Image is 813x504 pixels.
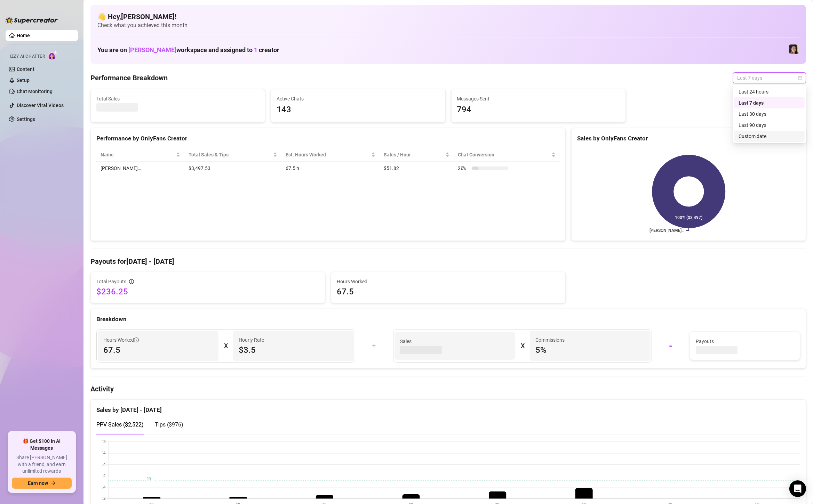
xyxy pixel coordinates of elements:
a: Content [17,66,34,72]
span: Total Payouts [96,278,126,285]
a: Discover Viral Videos [17,103,64,108]
div: Est. Hours Worked [286,151,370,158]
td: $51.82 [380,162,454,175]
span: info-circle [134,338,139,342]
span: 5 % [535,344,645,356]
span: 20 % [458,164,469,172]
div: Last 7 days [739,99,800,107]
span: Izzy AI Chatter [10,53,45,60]
span: 67.5 [337,286,560,297]
span: Tips ( $976 ) [155,421,183,428]
td: $3,497.53 [184,162,282,175]
span: Active Chats [277,95,439,103]
th: Sales / Hour [380,148,454,162]
div: Last 24 hours [739,88,800,96]
h4: Activity [90,384,806,394]
div: Last 90 days [734,120,805,131]
div: Last 24 hours [734,86,805,97]
span: Payouts [696,338,794,345]
span: $236.25 [96,286,319,297]
img: AI Chatter [48,50,58,60]
div: Custom date [734,131,805,142]
span: Sales / Hour [384,151,444,158]
th: Chat Conversion [454,148,560,162]
span: Check what you achieved this month [97,22,799,29]
div: Last 30 days [739,110,800,118]
span: Total Sales [96,95,259,103]
h4: 👋 Hey, [PERSON_NAME] ! [97,12,799,22]
span: 143 [277,103,439,116]
span: Hours Worked [337,278,560,285]
span: 67.5 [103,344,213,356]
div: Last 90 days [739,121,800,129]
span: [PERSON_NAME] [128,46,176,54]
text: [PERSON_NAME]… [649,228,684,233]
img: logo-BBDzfeDw.svg [6,17,58,24]
span: Hours Worked [103,336,139,344]
button: Earn nowarrow-right [12,478,72,489]
span: Earn now [28,480,48,486]
div: Sales by [DATE] - [DATE] [96,400,800,415]
a: Settings [17,116,35,122]
h4: Performance Breakdown [90,73,168,83]
span: Messages Sent [457,95,620,103]
div: Last 30 days [734,108,805,120]
span: 🎁 Get $100 in AI Messages [12,438,72,452]
span: Name [101,151,175,158]
div: X [224,340,228,351]
img: Luna [789,44,799,54]
span: arrow-right [51,481,56,486]
span: 1 [254,46,257,54]
div: Performance by OnlyFans Creator [96,134,560,143]
td: 67.5 h [281,162,380,175]
div: + [359,340,389,351]
span: $3.5 [239,344,348,356]
span: Last 7 days [737,73,802,83]
article: Commissions [535,336,565,344]
h1: You are on workspace and assigned to creator [97,46,279,54]
span: info-circle [129,279,134,284]
th: Name [96,148,184,162]
h4: Payouts for [DATE] - [DATE] [90,257,806,266]
div: X [521,340,524,351]
span: 794 [457,103,620,116]
span: Total Sales & Tips [189,151,272,158]
span: Share [PERSON_NAME] with a friend, and earn unlimited rewards [12,454,72,475]
div: = [656,340,686,351]
article: Hourly Rate [239,336,264,344]
a: Setup [17,78,30,83]
div: Custom date [739,132,800,140]
div: Breakdown [96,315,800,324]
a: Chat Monitoring [17,89,53,94]
span: Sales [400,338,510,345]
span: Chat Conversion [458,151,550,158]
a: Home [17,33,30,38]
span: calendar [798,76,802,80]
td: [PERSON_NAME]… [96,162,184,175]
div: Sales by OnlyFans Creator [577,134,800,143]
span: PPV Sales ( $2,522 ) [96,421,144,428]
div: Open Intercom Messenger [789,480,806,497]
th: Total Sales & Tips [184,148,282,162]
div: Last 7 days [734,97,805,108]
